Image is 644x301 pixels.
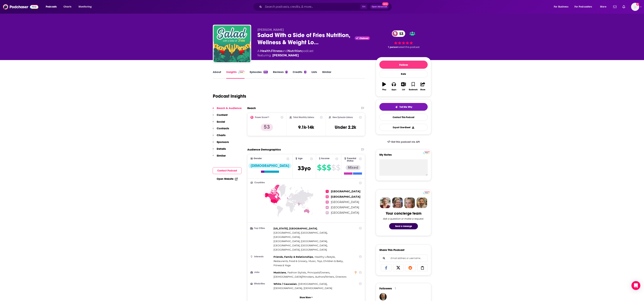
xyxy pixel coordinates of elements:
[3,3,38,10] img: Podchaser - Follow, Share and Rate Podcasts
[273,231,328,235] span: ,
[273,239,328,243] span: ,
[250,294,362,301] button: Show More
[273,282,297,285] span: White / Caucasian
[384,137,423,146] a: Get this podcast via API
[272,53,299,58] div: [PERSON_NAME]
[346,165,361,170] div: Mixed
[273,243,328,248] span: ,
[347,157,358,162] span: Parental Status
[282,49,288,53] span: and
[383,217,424,220] div: Ask a question or make a request.
[416,197,427,208] img: Jon Profile
[395,106,398,108] img: tell me why sparkle
[298,157,303,160] span: Age
[382,255,425,262] input: Email address or username...
[423,191,430,194] a: Pro website
[217,177,238,181] a: Open Website
[388,46,398,48] span: 1 person
[261,124,273,131] p: 53
[551,4,573,10] button: open menu
[405,264,416,271] a: Share on Reddit
[79,4,92,9] span: Monitoring
[389,80,399,93] button: Apps
[315,275,335,279] span: ,
[423,151,430,154] a: Pro website
[46,4,57,9] span: Podcasts
[273,226,318,231] span: ,
[238,71,245,74] img: Podchaser Pro
[273,240,327,243] span: [GEOGRAPHIC_DATA], [GEOGRAPHIC_DATA]
[309,260,316,262] span: Music
[43,4,61,10] button: open menu
[307,270,330,275] span: ,
[326,190,329,193] span: 1
[574,4,592,9] span: For Podcasters
[393,264,404,271] a: Share on X/Twitter
[257,49,314,58] div: A podcast
[213,167,242,174] button: Contact Podcast
[298,125,314,130] h3: 9.1k-14k
[382,2,389,6] span: New
[213,154,226,161] button: Similar
[263,4,360,10] input: Search podcasts, credits, & more...
[273,231,327,234] span: [GEOGRAPHIC_DATA], [GEOGRAPHIC_DATA]
[63,4,71,9] span: Charts
[327,165,331,171] span: $
[300,296,311,299] p: Show More
[304,287,332,290] span: [DEMOGRAPHIC_DATA]
[298,282,327,285] span: [DEMOGRAPHIC_DATA]
[360,4,367,9] span: ⌘ K
[554,4,568,9] span: For Business
[213,127,229,133] button: Contacts
[382,89,386,91] div: Play
[417,264,428,271] a: Copy Link
[217,133,226,137] p: Charts
[273,259,308,263] span: ,
[61,4,74,10] a: Charts
[273,282,297,286] span: ,
[335,125,356,130] h3: Under 2.2k
[370,5,389,9] button: Open AdvancedNew
[381,264,392,271] a: Share on Facebook
[418,80,428,93] button: Share
[326,211,329,214] span: 5
[273,227,317,230] span: [US_STATE], [GEOGRAPHIC_DATA]
[226,70,245,79] a: InsightsPodchaser Pro
[631,281,640,290] div: Open Intercom Messenger
[273,244,327,247] span: [GEOGRAPHIC_DATA], [GEOGRAPHIC_DATA]
[389,223,418,229] button: Send a message
[379,293,387,300] img: Activation
[392,30,405,37] a: 53
[273,235,300,238] span: [GEOGRAPHIC_DATA]
[257,3,395,11] div: Search podcasts, credits, & more...
[399,80,408,93] button: List
[214,25,250,62] img: Salad With a Side of Fries Nutrition, Wellness & Weight Loss
[331,165,336,171] span: $
[217,120,225,123] p: Social
[213,120,225,127] button: Social
[217,154,226,157] p: Similar
[600,4,606,9] span: More
[288,49,302,53] a: Nutrition
[285,71,287,73] div: 1
[631,3,639,11] span: Logged in as caitlinhogge
[213,106,242,113] button: Reach & Audience
[213,147,226,154] button: Details
[304,71,306,73] div: 2
[257,53,314,58] span: featuring
[621,4,627,10] a: Show notifications dropdown
[213,113,228,120] button: Content
[336,165,340,171] span: $
[379,70,428,78] div: Rate
[317,260,343,262] span: Toys, Children & Baby
[213,133,226,140] button: Charts
[636,3,639,6] svg: Add a profile image
[379,255,428,262] div: Search followers
[631,3,639,11] button: Show profile menu
[408,80,418,93] button: Bookmark
[247,106,256,110] h2: Reach
[273,235,300,239] span: ,
[250,255,272,258] h3: Interests
[213,140,229,147] button: Sponsors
